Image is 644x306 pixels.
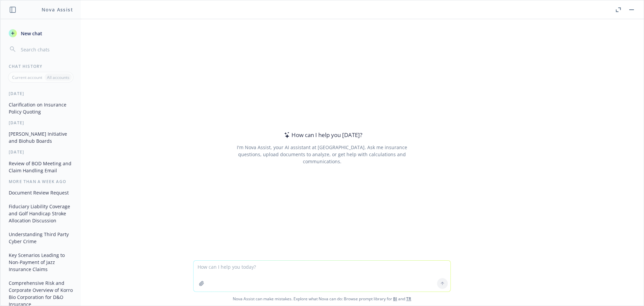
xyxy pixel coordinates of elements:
p: Current account [12,75,42,80]
div: [DATE] [1,120,81,126]
button: Fiduciary Liability Coverage and Golf Handicap Stroke Allocation Discussion [6,201,75,226]
span: New chat [19,30,42,37]
button: New chat [6,27,75,39]
div: Chat History [1,63,81,69]
button: Key Scenarios Leading to Non-Payment of Jazz Insurance Claims [6,250,75,275]
div: [DATE] [1,91,81,96]
button: Document Review Request [6,187,75,198]
button: Review of BOD Meeting and Claim Handling Email [6,158,75,176]
p: All accounts [47,75,69,80]
div: More than a week ago [1,179,81,184]
button: Clarification on Insurance Policy Quoting [6,99,75,117]
div: I'm Nova Assist, your AI assistant at [GEOGRAPHIC_DATA]. Ask me insurance questions, upload docum... [227,144,416,165]
input: Search chats [19,45,73,54]
button: [PERSON_NAME] Initiative and Biohub Boards [6,128,75,146]
a: TR [406,296,411,302]
div: How can I help you [DATE]? [282,131,362,139]
button: Understanding Third Party Cyber Crime [6,229,75,247]
h1: Nova Assist [42,6,73,13]
span: Nova Assist can make mistakes. Explore what Nova can do: Browse prompt library for and [3,292,641,306]
a: BI [393,296,397,302]
div: [DATE] [1,149,81,155]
